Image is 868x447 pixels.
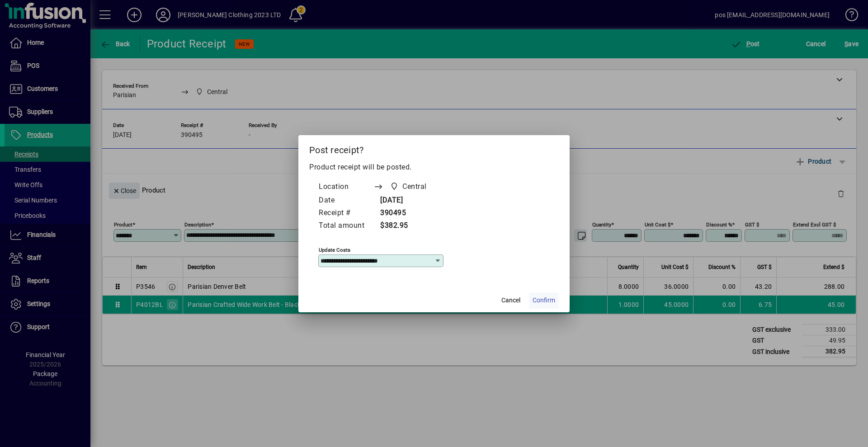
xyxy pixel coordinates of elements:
[373,194,444,207] td: [DATE]
[402,181,427,192] span: Central
[318,180,373,194] td: Location
[318,194,373,207] td: Date
[318,207,373,220] td: Receipt #
[501,296,520,305] span: Cancel
[533,296,555,305] span: Confirm
[298,135,570,161] h2: Post receipt?
[373,220,444,232] td: $382.95
[309,162,559,173] p: Product receipt will be posted.
[373,207,444,220] td: 390495
[318,220,373,232] td: Total amount
[387,180,430,193] span: Central
[319,246,350,253] mat-label: Update costs
[529,292,559,309] button: Confirm
[496,292,525,309] button: Cancel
